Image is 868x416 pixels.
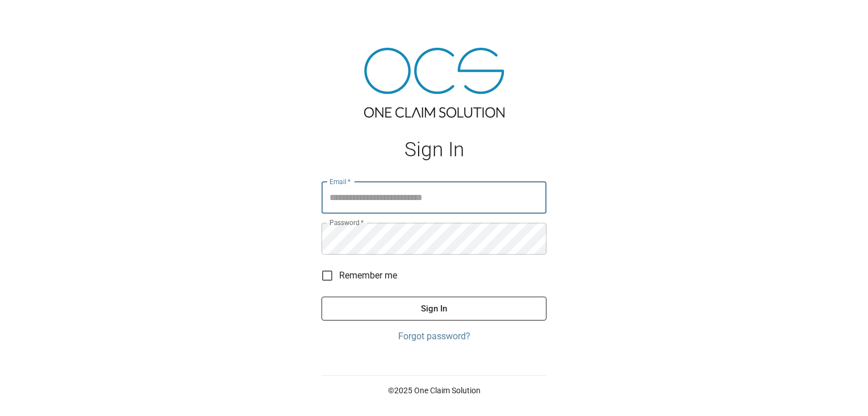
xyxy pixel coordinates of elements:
img: ocs-logo-white-transparent.png [14,7,59,30]
button: Sign In [322,297,546,321]
h1: Sign In [322,138,546,161]
img: ocs-logo-tra.png [364,48,504,118]
p: © 2025 One Claim Solution [322,385,546,396]
span: Remember me [339,269,397,282]
label: Password [329,218,364,227]
a: Forgot password? [322,330,546,343]
label: Email [329,177,351,186]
